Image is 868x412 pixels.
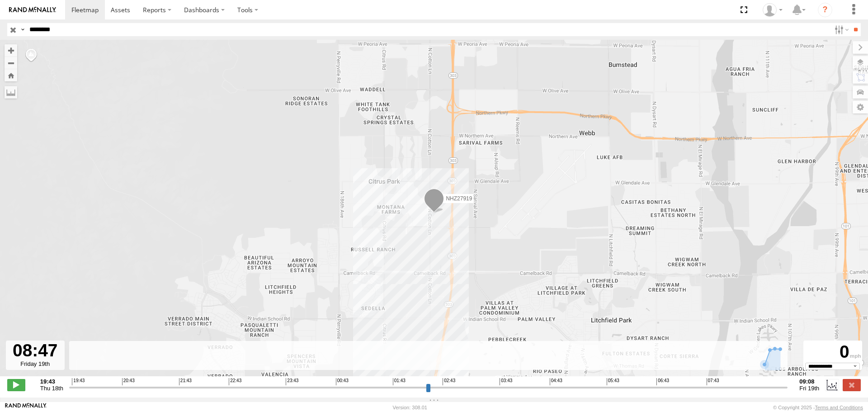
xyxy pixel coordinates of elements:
[843,379,861,391] label: Close
[799,385,819,392] span: Fri 19th Sep 2025
[393,405,427,410] div: Version: 308.01
[72,378,85,385] span: 19:43
[500,378,512,385] span: 03:43
[40,378,63,385] strong: 19:43
[831,23,850,36] label: Search Filter Options
[286,378,298,385] span: 23:43
[607,378,619,385] span: 05:43
[799,378,819,385] strong: 09:08
[5,44,17,57] button: Zoom in
[122,378,135,385] span: 20:43
[443,378,455,385] span: 02:43
[815,405,863,410] a: Terms and Conditions
[19,23,26,36] label: Search Query
[5,86,17,99] label: Measure
[5,69,17,81] button: Zoom Home
[9,7,56,13] img: rand-logo.svg
[179,378,192,385] span: 21:43
[7,379,25,391] label: Play/Stop
[707,378,719,385] span: 07:43
[805,342,861,363] div: 0
[550,378,562,385] span: 04:43
[818,3,832,17] i: ?
[446,195,472,201] span: NHZ27919
[40,385,63,392] span: Thu 18th Sep 2025
[393,378,406,385] span: 01:43
[5,57,17,69] button: Zoom out
[759,3,786,17] div: Zulema McIntosch
[229,378,241,385] span: 22:43
[773,405,863,410] div: © Copyright 2025 -
[656,378,669,385] span: 06:43
[5,403,47,412] a: Visit our Website
[853,101,868,114] label: Map Settings
[336,378,349,385] span: 00:43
